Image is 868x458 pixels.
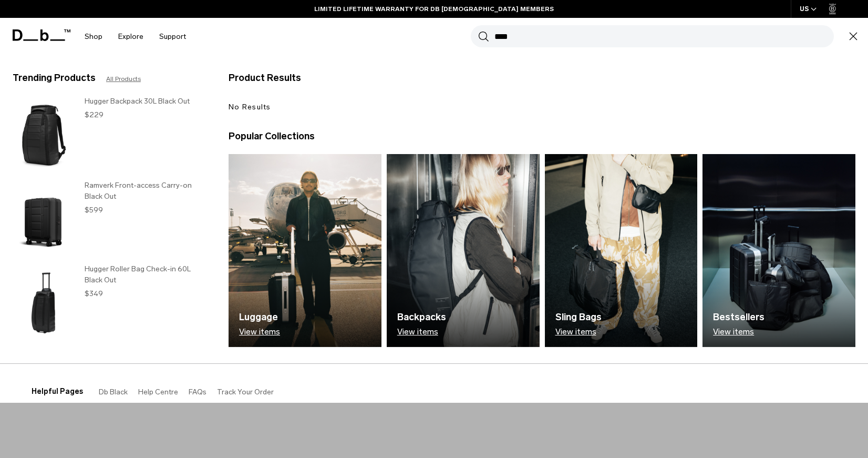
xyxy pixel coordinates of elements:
[85,18,102,55] a: Shop
[85,289,103,298] span: $349
[13,96,208,175] a: Hugger Backpack 30L Black Out Hugger Backpack 30L Black Out $229
[13,263,208,342] a: Hugger Roller Bag Check-in 60L Black Out Hugger Roller Bag Check-in 60L Black Out $349
[99,388,128,396] a: Db Black
[702,154,855,347] img: Db
[713,310,764,324] h3: Bestsellers
[229,103,271,111] span: No Results
[13,180,74,259] img: Ramverk Front-access Carry-on Black Out
[545,154,698,347] img: Db
[85,96,208,107] h3: Hugger Backpack 30L Black Out
[239,327,280,337] p: View items
[13,180,208,259] a: Ramverk Front-access Carry-on Black Out Ramverk Front-access Carry-on Black Out $599
[13,71,96,85] h3: Trending Products
[77,18,194,55] nav: Main Navigation
[118,18,143,55] a: Explore
[189,388,206,396] a: FAQs
[32,386,83,397] h3: Helpful Pages
[387,154,540,347] img: Db
[387,154,540,347] a: Db Backpacks View items
[229,129,315,144] h3: Popular Collections
[239,310,280,324] h3: Luggage
[159,18,186,55] a: Support
[229,154,381,347] img: Db
[555,327,602,337] p: View items
[702,154,855,347] a: Db Bestsellers View items
[13,263,74,342] img: Hugger Roller Bag Check-in 60L Black Out
[397,310,446,324] h3: Backpacks
[555,310,602,324] h3: Sling Bags
[713,327,764,337] p: View items
[138,388,178,396] a: Help Centre
[85,180,208,202] h3: Ramverk Front-access Carry-on Black Out
[217,388,274,396] a: Track Your Order
[229,154,381,347] a: Db Luggage View items
[545,154,698,347] a: Db Sling Bags View items
[85,206,103,215] span: $599
[85,110,104,119] span: $229
[13,96,74,175] img: Hugger Backpack 30L Black Out
[85,263,208,286] h3: Hugger Roller Bag Check-in 60L Black Out
[229,71,542,85] h3: Product Results
[397,327,446,337] p: View items
[314,4,554,14] a: LIMITED LIFETIME WARRANTY FOR DB [DEMOGRAPHIC_DATA] MEMBERS
[106,74,141,84] a: All Products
